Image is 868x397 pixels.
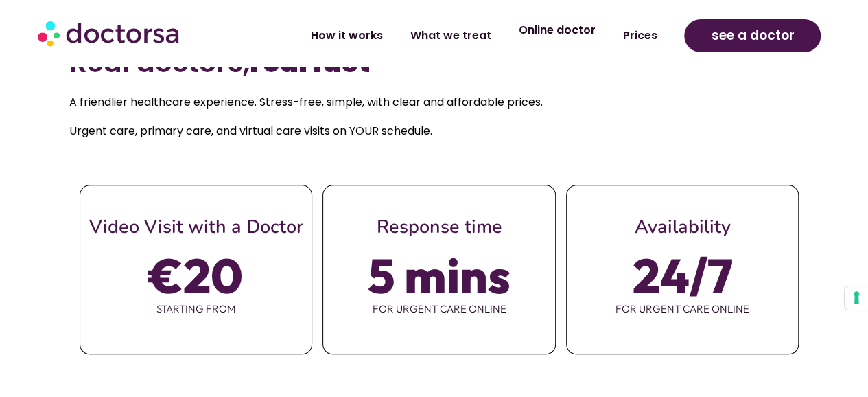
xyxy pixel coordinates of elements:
a: How it works [296,20,396,52]
span: Response time [376,214,502,240]
nav: Menu [233,20,671,52]
span: see a doctor [711,25,794,47]
p: Urgent care, primary care, and virtual care visits on YOUR schedule. [69,122,799,141]
span: 5 mins [368,256,511,295]
span: Video Visit with a Doctor [89,214,303,240]
a: see a doctor [684,19,821,52]
span: 24/7 [632,256,732,295]
span: Availability [634,214,730,240]
a: Online doctor [504,14,609,46]
a: What we treat [396,20,504,52]
span: €20 [149,256,243,295]
span: for urgent care online [323,295,554,324]
h2: Real doctors, [69,46,799,79]
span: starting from [80,295,312,324]
a: Prices [609,20,670,52]
span: for urgent care online [567,295,798,324]
p: A friendlier healthcare experience. Stress-free, simple, with clear and affordable prices. [69,93,799,112]
button: Your consent preferences for tracking technologies [845,286,868,310]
